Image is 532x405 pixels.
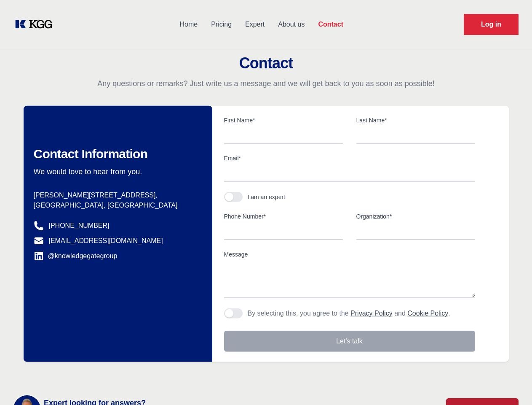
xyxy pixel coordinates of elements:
a: Contact [311,13,350,35]
p: By selecting this, you agree to the and . [248,308,450,319]
a: [EMAIL_ADDRESS][DOMAIN_NAME] [49,236,163,246]
label: Organization* [356,212,475,221]
p: [GEOGRAPHIC_DATA], [GEOGRAPHIC_DATA] [34,200,199,211]
a: About us [271,13,311,35]
label: Email* [224,154,475,162]
a: Home [173,13,204,35]
a: KOL Knowledge Platform: Talk to Key External Experts (KEE) [13,18,59,31]
label: First Name* [224,116,343,124]
button: Let's talk [224,331,475,352]
p: We would love to hear from you. [34,167,199,177]
label: Last Name* [356,116,475,124]
label: Message [224,250,475,259]
h2: Contact [10,55,522,72]
a: @knowledgegategroup [34,251,118,261]
a: Cookie Policy [407,310,448,317]
label: Phone Number* [224,212,343,221]
a: Request Demo [464,14,519,35]
a: Privacy Policy [350,310,393,317]
h2: Contact Information [34,146,199,162]
a: [PHONE_NUMBER] [49,221,110,231]
a: Pricing [204,13,238,35]
iframe: Chat Widget [490,364,532,405]
div: I am an expert [248,193,286,201]
a: Expert [238,13,271,35]
p: [PERSON_NAME][STREET_ADDRESS], [34,190,199,200]
p: Any questions or remarks? Just write us a message and we will get back to you as soon as possible! [10,78,522,89]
